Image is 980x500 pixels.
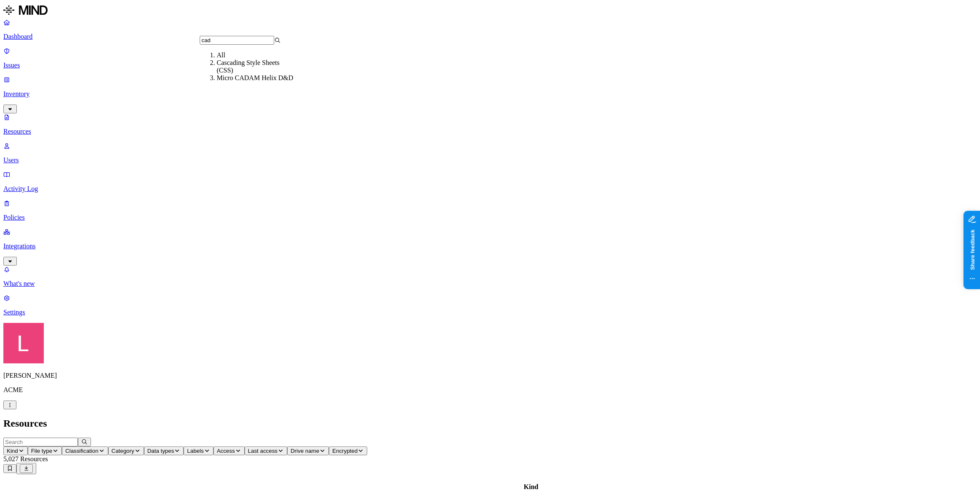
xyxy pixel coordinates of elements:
p: Issues [3,62,977,69]
div: Micro CADAM Helix D&D [217,74,298,82]
p: What's new [3,280,977,288]
a: Integrations [3,228,977,264]
a: Settings [3,294,977,316]
p: Inventory [3,90,977,98]
p: Activity Log [3,185,977,193]
span: Data types [147,448,174,454]
span: Drive name [291,448,319,454]
p: Integrations [3,242,977,250]
p: Settings [3,309,977,316]
h2: Resources [3,418,977,429]
a: MIND [3,3,977,19]
span: File type [31,448,52,454]
a: What's new [3,266,977,288]
span: Kind [7,448,18,454]
a: Users [3,142,977,164]
p: Policies [3,214,977,221]
span: Classification [65,448,99,454]
p: ACME [3,386,977,394]
input: Search [200,36,275,45]
span: Category [112,448,134,454]
a: Issues [3,47,977,69]
a: Dashboard [3,19,977,40]
a: Activity Log [3,171,977,193]
p: Resources [3,128,977,135]
a: Inventory [3,76,977,112]
img: MIND [3,3,48,17]
img: Landen Brown [3,323,44,363]
p: Users [3,156,977,164]
span: 5,027 Resources [3,455,48,462]
div: Cascading Style Sheets (CSS) [217,59,298,74]
p: Dashboard [3,33,977,40]
span: Encrypted [332,448,358,454]
a: Resources [3,113,977,135]
span: Labels [187,448,203,454]
span: Last access [248,448,278,454]
a: Policies [3,199,977,221]
span: Access [217,448,235,454]
input: Search [3,438,78,446]
div: All [217,51,298,59]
